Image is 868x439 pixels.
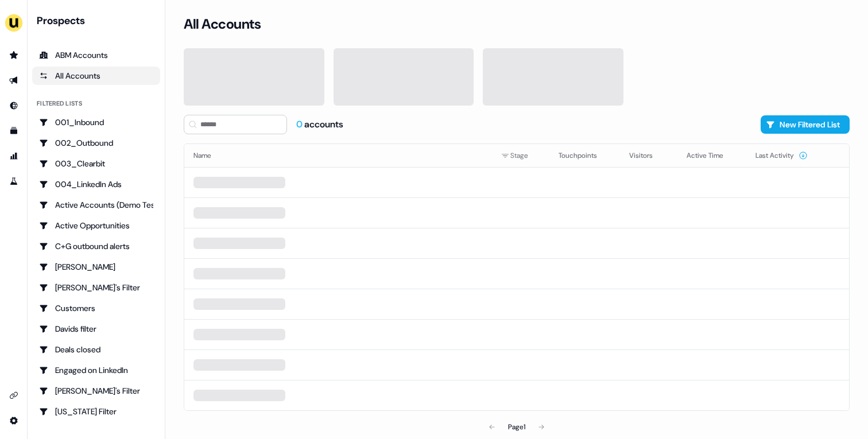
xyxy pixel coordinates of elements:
a: Go to Charlotte's Filter [32,278,160,297]
a: Go to Georgia Filter [32,402,160,421]
a: Go to 003_Clearbit [32,154,160,173]
button: Active Time [687,145,737,166]
div: [PERSON_NAME]'s Filter [39,385,153,397]
div: Active Opportunities [39,220,153,231]
a: Go to Customers [32,299,160,317]
a: Go to Inbound [5,96,23,115]
div: Filtered lists [37,99,82,108]
a: Go to integrations [5,386,23,405]
a: Go to Active Opportunities [32,216,160,235]
a: Go to Geneviève's Filter [32,382,160,400]
div: Active Accounts (Demo Test) [39,199,153,211]
a: Go to templates [5,122,23,140]
button: New Filtered List [761,115,850,134]
a: Go to 001_Inbound [32,113,160,131]
a: Go to C+G outbound alerts [32,237,160,255]
div: Deals closed [39,344,153,355]
div: 001_Inbound [39,116,153,128]
a: Go to attribution [5,147,23,165]
div: C+G outbound alerts [39,240,153,252]
a: Go to 004_LinkedIn Ads [32,175,160,193]
div: ABM Accounts [39,49,153,61]
a: All accounts [32,67,160,85]
a: Go to Davids filter [32,320,160,338]
div: 004_LinkedIn Ads [39,178,153,190]
a: Go to integrations [5,411,23,430]
div: 002_Outbound [39,137,153,149]
a: Go to Engaged on LinkedIn [32,361,160,379]
button: Last Activity [755,145,808,166]
div: 003_Clearbit [39,158,153,169]
a: Go to 002_Outbound [32,134,160,152]
a: Go to outbound experience [5,71,23,90]
button: Touchpoints [559,145,611,166]
a: Go to Charlotte Stone [32,258,160,276]
th: Name [184,144,492,167]
a: ABM Accounts [32,46,160,64]
div: All Accounts [39,70,153,81]
h3: All Accounts [184,15,261,33]
div: Stage [501,150,540,161]
div: Engaged on LinkedIn [39,364,153,376]
div: Customers [39,302,153,314]
div: accounts [296,118,343,131]
div: [PERSON_NAME]'s Filter [39,282,153,293]
div: Davids filter [39,323,153,335]
div: [US_STATE] Filter [39,406,153,417]
a: Go to prospects [5,46,23,64]
a: Go to experiments [5,172,23,191]
a: Go to Deals closed [32,340,160,359]
div: Page 1 [508,421,525,433]
button: Visitors [629,145,666,166]
span: 0 [296,118,304,130]
a: Go to Active Accounts (Demo Test) [32,196,160,214]
div: [PERSON_NAME] [39,261,153,273]
div: Prospects [37,14,160,28]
